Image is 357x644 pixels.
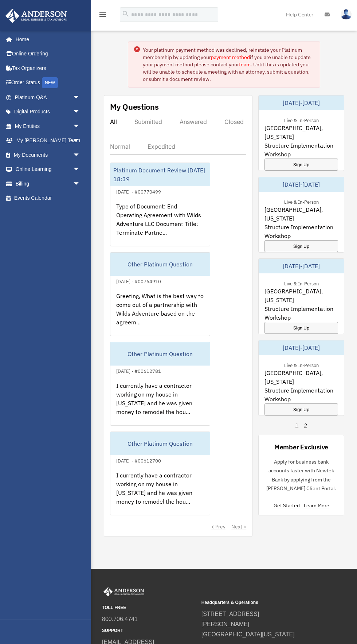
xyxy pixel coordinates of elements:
span: [GEOGRAPHIC_DATA], [US_STATE] [264,368,338,386]
span: arrow_drop_down [73,90,87,105]
a: 2 [304,422,307,429]
a: My Documentsarrow_drop_down [5,148,91,162]
div: My Questions [110,101,159,112]
div: Submitted [134,118,162,125]
div: Greeting, What is the best way to come out of a partnership with Wilds Adventure based on the agr... [110,286,210,343]
a: Home [5,32,87,47]
div: Other Platinum Question [110,342,210,366]
a: Online Ordering [5,47,91,61]
a: Platinum Q&Aarrow_drop_down [5,90,91,105]
a: Online Learningarrow_drop_down [5,162,91,177]
div: I currently have a contractor working on my house in [US_STATE] and he was given money to remodel... [110,465,210,522]
a: [GEOGRAPHIC_DATA][US_STATE] [201,631,295,637]
i: search [122,10,130,18]
div: Closed [224,118,244,125]
span: [GEOGRAPHIC_DATA], [US_STATE] [264,124,338,141]
a: Sign Up [264,240,338,252]
a: Learn More [304,502,329,509]
span: Structure Implementation Workshop [264,223,338,240]
span: [GEOGRAPHIC_DATA], [US_STATE] [264,287,338,304]
span: arrow_drop_down [73,119,87,134]
span: Structure Implementation Workshop [264,304,338,322]
a: menu [98,13,107,19]
a: Sign Up [264,403,338,415]
small: Headquarters & Operations [201,599,296,606]
p: Apply for business bank accounts faster with Newtek Bank by applying from the [PERSON_NAME] Clien... [264,457,338,493]
small: TOLL FREE [102,604,196,612]
div: Live & In-Person [278,361,325,368]
a: Digital Productsarrow_drop_down [5,105,91,119]
a: Other Platinum Question[DATE] - #00612781I currently have a contractor working on my house in [US... [110,342,210,426]
div: Expedited [148,143,175,150]
div: Platinum Document Review [DATE] 18:39 [110,163,210,186]
span: [GEOGRAPHIC_DATA], [US_STATE] [264,205,338,223]
div: [DATE] - #00764910 [110,277,167,285]
a: Other Platinum Question[DATE] - #00612700I currently have a contractor working on my house in [US... [110,432,210,515]
i: menu [98,10,107,19]
a: team [239,61,251,68]
div: Live & In-Person [278,198,325,205]
div: Live & In-Person [278,116,325,124]
img: User Pic [341,9,352,20]
a: Tax Organizers [5,61,91,75]
div: Your platinum payment method was declined, reinstate your Platinum membership by updating your if... [143,46,314,83]
div: [DATE] - #00612781 [110,367,167,374]
span: arrow_drop_down [73,148,87,163]
a: Platinum Document Review [DATE] 18:39[DATE] - #00770499Type of Document: End Operating Agreement ... [110,163,210,246]
a: Billingarrow_drop_down [5,176,91,191]
span: arrow_drop_down [73,105,87,120]
a: 800.706.4741 [102,616,138,622]
a: My [PERSON_NAME] Teamarrow_drop_down [5,133,91,148]
div: NEW [42,77,58,88]
img: Anderson Advisors Platinum Portal [102,587,146,597]
div: I currently have a contractor working on my house in [US_STATE] and he was given money to remodel... [110,375,210,432]
span: arrow_drop_down [73,176,87,191]
span: Structure Implementation Workshop [264,141,338,159]
a: payment method [211,54,250,61]
div: [DATE] - #00612700 [110,456,167,464]
div: Normal [110,143,130,150]
div: Type of Document: End Operating Agreement with Wilds Adventure LLC Document Title: Terminate Part... [110,196,210,253]
div: Answered [180,118,207,125]
div: Other Platinum Question [110,253,210,276]
img: Anderson Advisors Platinum Portal [3,9,69,23]
div: All [110,118,117,125]
a: Events Calendar [5,191,91,206]
a: [STREET_ADDRESS][PERSON_NAME] [201,611,259,627]
div: Member Exclusive [274,442,328,452]
a: Order StatusNEW [5,75,91,90]
span: Structure Implementation Workshop [264,386,338,403]
span: arrow_drop_down [73,133,87,148]
div: [DATE]-[DATE] [259,177,344,192]
div: [DATE]-[DATE] [259,95,344,110]
div: [DATE]-[DATE] [259,259,344,273]
div: [DATE] - #00770499 [110,187,167,195]
a: Sign Up [264,159,338,171]
span: arrow_drop_down [73,162,87,177]
a: Other Platinum Question[DATE] - #00764910Greeting, What is the best way to come out of a partners... [110,252,210,336]
div: [DATE]-[DATE] [259,340,344,355]
a: Get Started [274,502,303,509]
div: Live & In-Person [278,279,325,287]
a: Sign Up [264,322,338,334]
small: SUPPORT [102,627,196,635]
a: My Entitiesarrow_drop_down [5,119,91,133]
div: Other Platinum Question [110,432,210,455]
